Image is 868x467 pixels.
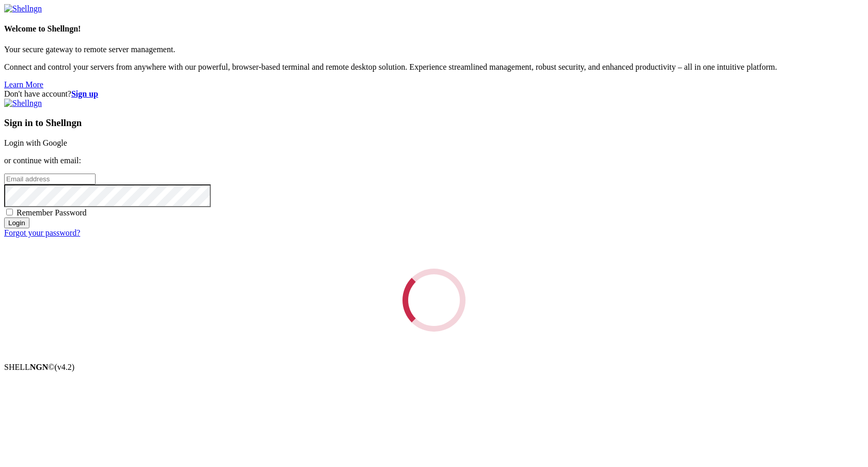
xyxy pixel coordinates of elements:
img: Shellngn [4,99,42,108]
span: 4.2.0 [55,363,75,371]
span: Remember Password [17,208,87,217]
input: Login [4,217,29,228]
img: Shellngn [4,4,42,13]
b: NGN [30,363,49,371]
p: Your secure gateway to remote server management. [4,45,864,54]
input: Remember Password [6,209,13,215]
a: Login with Google [4,138,67,147]
p: or continue with email: [4,156,864,165]
p: Connect and control your servers from anywhere with our powerful, browser-based terminal and remo... [4,63,864,72]
a: Learn More [4,80,43,89]
h4: Welcome to Shellngn! [4,24,864,34]
div: Loading... [399,266,468,334]
div: Don't have account? [4,89,864,99]
a: Forgot your password? [4,228,80,237]
a: Sign up [71,89,98,98]
h3: Sign in to Shellngn [4,117,864,129]
input: Email address [4,174,96,184]
span: SHELL © [4,363,74,371]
